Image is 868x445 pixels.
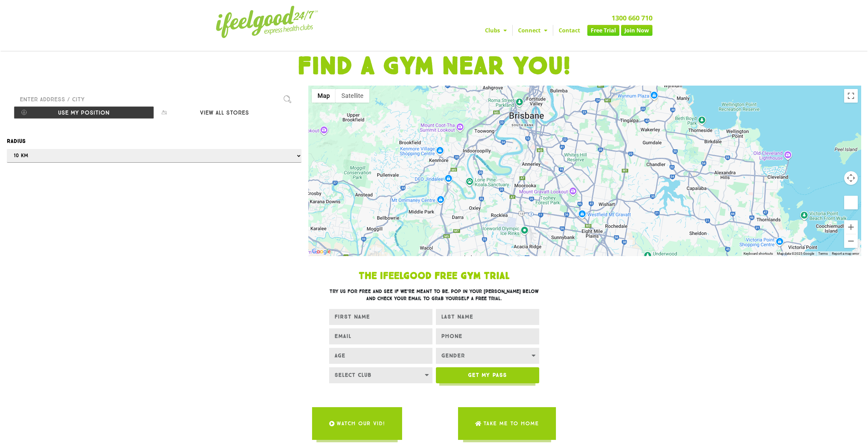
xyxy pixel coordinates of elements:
[154,106,295,119] button: View all stores
[371,25,652,36] nav: Menu
[777,252,814,255] span: Map data ©2025 Google
[513,25,553,36] a: Connect
[844,196,858,209] button: Drag Pegman onto the map to open Street View
[14,106,154,119] button: Use my position
[436,328,539,344] input: Only numbers and phone characters (#, -, *, etc) are accepted.
[337,414,385,433] span: WATCH OUR VID!
[621,25,652,36] a: Join Now
[468,372,507,378] span: Get My Pass
[844,220,858,234] button: Zoom in
[844,89,858,103] button: Toggle fullscreen view
[329,288,539,302] h3: Try us for free and see if we’re meant to be. Pop in your [PERSON_NAME] below and check your emai...
[284,95,291,103] img: search.svg
[329,309,432,325] input: FIRST NAME
[818,252,828,255] a: Terms (opens in new tab)
[844,171,858,185] button: Map camera controls
[436,367,539,383] button: Get My Pass
[744,251,773,256] button: Keyboard shortcuts
[436,309,539,325] input: LAST NAME
[483,414,539,433] span: Take me to Home
[844,234,858,248] button: Zoom out
[310,247,333,256] a: Click to see this area on Google Maps
[3,54,865,79] h1: FIND A GYM NEAR YOU!
[329,309,539,387] form: New Form
[329,328,432,344] input: EMAIL
[310,247,333,256] img: Google
[284,271,584,281] h1: The IfeelGood Free Gym Trial
[312,89,336,103] button: Show street map
[336,89,369,103] button: Show satellite imagery
[553,25,586,36] a: Contact
[612,13,652,23] a: 1300 660 710
[480,25,512,36] a: Clubs
[587,25,619,36] a: Free Trial
[312,407,402,440] a: WATCH OUR VID!
[329,348,432,364] input: Age
[832,252,859,255] a: Report a map error
[458,407,556,440] a: Take me to Home
[7,137,301,146] label: Radius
